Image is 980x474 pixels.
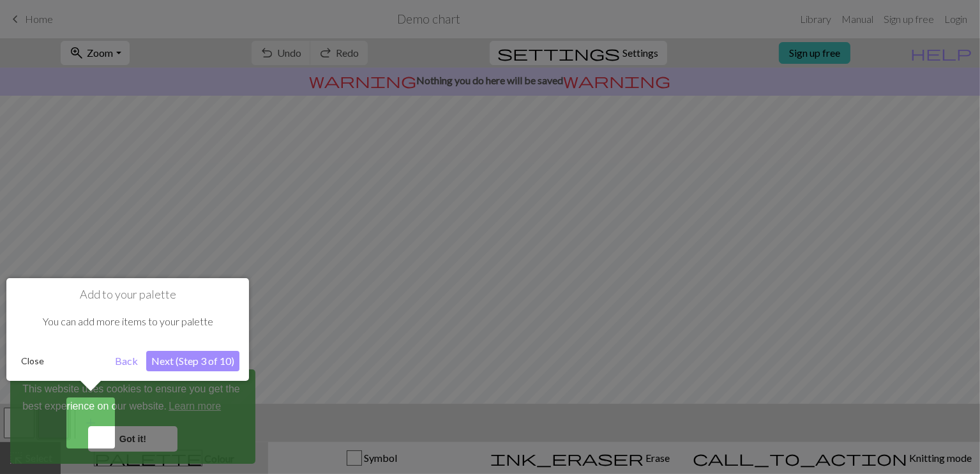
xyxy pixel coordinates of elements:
button: Back [110,351,143,371]
button: Next (Step 3 of 10) [146,351,239,371]
div: Add to your palette [6,278,249,381]
div: You can add more items to your palette [16,302,239,341]
button: Close [16,352,49,371]
h1: Add to your palette [16,288,239,302]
